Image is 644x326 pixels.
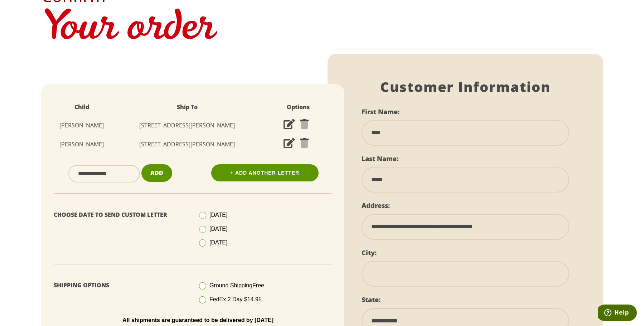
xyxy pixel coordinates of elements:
[48,98,115,116] th: Child
[362,201,390,210] label: Address:
[209,282,264,288] span: Ground Shipping
[115,98,260,116] th: Ship To
[115,135,260,154] td: [STREET_ADDRESS][PERSON_NAME]
[362,248,377,257] label: City:
[209,226,227,232] span: [DATE]
[54,210,188,220] p: Choose Date To Send Custom Letter
[362,154,398,163] label: Last Name:
[54,280,188,291] p: Shipping Options
[211,164,319,181] a: + Add Another Letter
[362,107,400,116] label: First Name:
[115,116,260,135] td: [STREET_ADDRESS][PERSON_NAME]
[141,164,172,182] button: Add
[48,116,115,135] td: [PERSON_NAME]
[209,239,227,245] span: [DATE]
[41,4,603,54] h1: Your order
[598,305,637,322] iframe: Opens a widget where you can find more information
[252,282,264,288] span: Free
[209,296,262,302] span: FedEx 2 Day $14.95
[150,169,163,177] span: Add
[259,98,337,116] th: Options
[48,135,115,154] td: [PERSON_NAME]
[209,212,227,218] span: [DATE]
[59,317,337,323] p: All shipments are guaranteed to be delivered by [DATE]
[362,295,381,304] label: State:
[362,79,569,95] h1: Customer Information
